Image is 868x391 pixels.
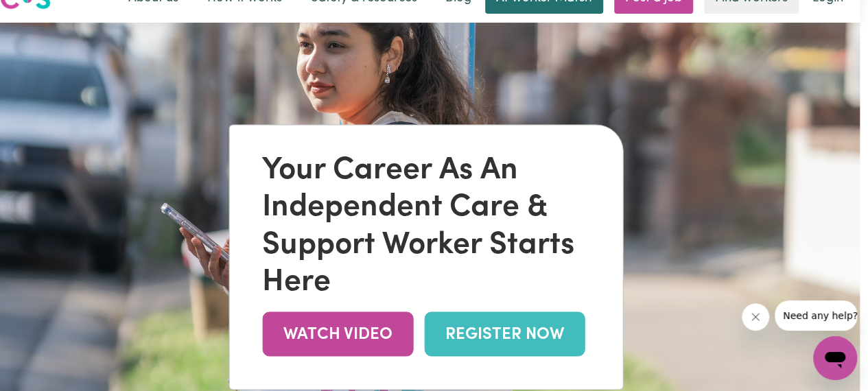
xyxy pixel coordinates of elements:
[424,311,585,356] a: REGISTER NOW
[775,300,857,331] iframe: Message from company
[262,311,413,356] a: WATCH VIDEO
[813,336,857,380] iframe: Button to launch messaging window
[8,10,83,21] span: Need any help?
[262,152,589,300] div: Your Career As An Independent Care & Support Worker Starts Here
[742,303,769,331] iframe: Close message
